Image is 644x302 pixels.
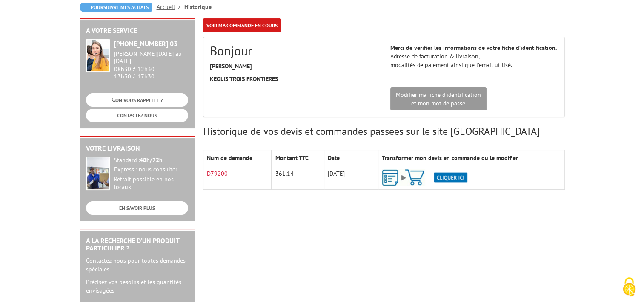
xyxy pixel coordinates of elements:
[203,126,565,137] h3: Historique de vos devis et commandes passées sur le site [GEOGRAPHIC_DATA]
[618,276,640,298] img: Cookies (fenêtre modale)
[203,150,272,166] th: Num de demande
[210,44,378,58] h2: Bonjour
[382,169,467,186] img: ajout-vers-panier.png
[86,201,188,215] a: EN SAVOIR PLUS
[86,93,188,107] a: ON VOUS RAPPELLE ?
[614,273,644,302] button: Cookies (fenêtre modale)
[390,87,487,110] a: Modifier ma fiche d'identificationet mon mot de passe
[114,39,177,48] strong: [PHONE_NUMBER] 03
[210,62,252,70] strong: [PERSON_NAME]
[114,50,188,80] div: 08h30 à 12h30 13h30 à 17h30
[80,3,152,12] a: Poursuivre mes achats
[324,166,378,190] td: [DATE]
[390,44,558,69] p: Adresse de facturation & livraison, modalités de paiement ainsi que l’email utilisé.
[272,166,324,190] td: 361,14
[114,166,188,174] div: Express : nous consulter
[86,145,188,152] h2: Votre livraison
[86,278,188,295] p: Précisez vos besoins et les quantités envisagées
[86,256,188,273] p: Contactez-nous pour toutes demandes spéciales
[86,157,110,190] img: widget-livraison.jpg
[203,18,281,32] a: Voir ma commande en cours
[114,157,188,164] div: Standard :
[86,109,188,122] a: CONTACTEZ-NOUS
[272,150,324,166] th: Montant TTC
[157,3,184,11] a: Accueil
[378,150,564,166] th: Transformer mon devis en commande ou le modifier
[390,44,557,52] strong: Merci de vérifier les informations de votre fiche d’identification.
[324,150,378,166] th: Date
[207,170,228,177] a: D79200
[114,50,188,65] div: [PERSON_NAME][DATE] au [DATE]
[86,237,188,252] h2: A la recherche d'un produit particulier ?
[86,27,188,35] h2: A votre service
[114,176,188,191] div: Retrait possible en nos locaux
[86,39,110,72] img: widget-service.jpg
[210,75,278,83] strong: KEOLIS TROIS FRONTIERES
[184,3,212,11] li: Historique
[140,156,163,164] strong: 48h/72h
